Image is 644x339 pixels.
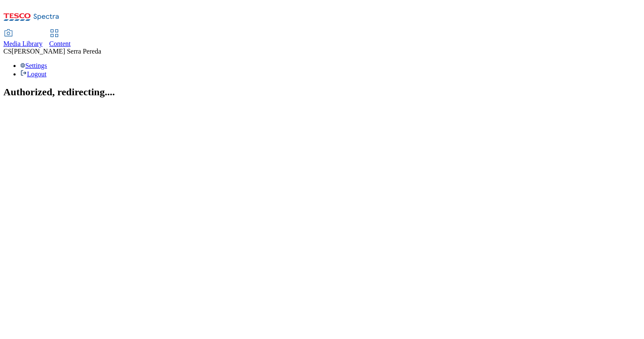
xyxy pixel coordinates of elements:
[3,30,43,48] a: Media Library
[3,86,641,98] h2: Authorized, redirecting....
[12,48,101,55] span: [PERSON_NAME] Serra Pereda
[49,40,71,47] span: Content
[49,30,71,48] a: Content
[3,40,43,47] span: Media Library
[20,70,46,78] a: Logout
[3,48,12,55] span: CS
[20,62,47,69] a: Settings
